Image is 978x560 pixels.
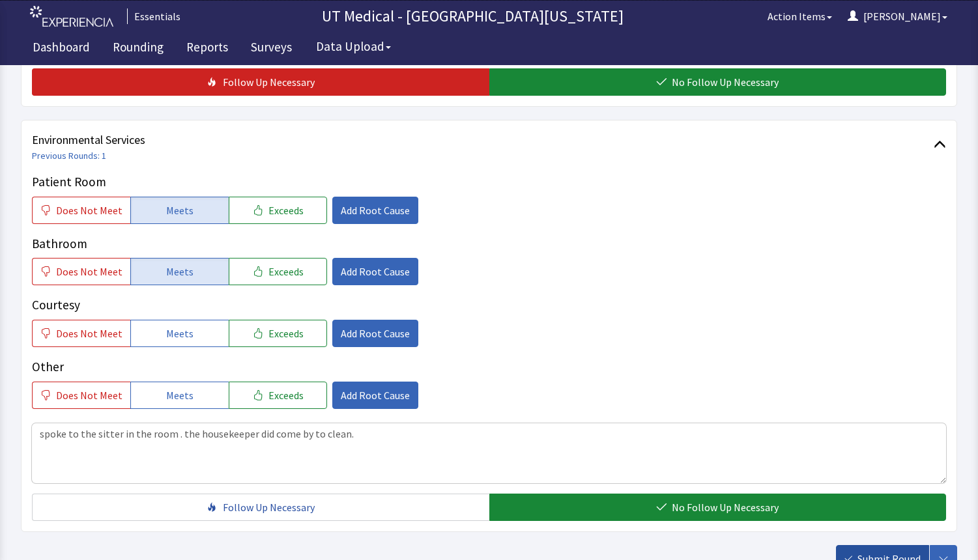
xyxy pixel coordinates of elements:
button: Add Root Cause [332,382,418,409]
span: Exceeds [268,387,304,403]
button: Does Not Meet [32,258,130,285]
button: Add Root Cause [332,258,418,285]
span: Does Not Meet [56,387,122,403]
span: No Follow Up Necessary [672,74,779,90]
span: Exceeds [268,326,304,341]
span: Add Root Cause [341,264,410,279]
button: Data Upload [308,35,399,59]
div: Essentials [127,8,180,24]
button: Does Not Meet [32,320,130,347]
p: UT Medical - [GEOGRAPHIC_DATA][US_STATE] [186,6,760,27]
a: Dashboard [23,33,100,65]
span: Follow Up Necessary [223,499,315,515]
a: Previous Rounds: 1 [32,150,106,161]
button: Exceeds [229,320,327,347]
button: Meets [130,258,229,285]
span: Add Root Cause [341,387,410,403]
img: experiencia_logo.png [30,6,113,27]
button: Action Items [760,3,840,29]
button: Follow Up Necessary [32,494,489,521]
span: Environmental Services [32,131,934,149]
button: Meets [130,382,229,409]
span: Meets [166,387,194,403]
button: [PERSON_NAME] [840,3,955,29]
button: Exceeds [229,382,327,409]
span: Meets [166,264,194,279]
button: No Follow Up Necessary [489,68,947,96]
button: Meets [130,197,229,224]
a: Reports [177,33,238,65]
button: Exceeds [229,197,327,224]
button: Add Root Cause [332,320,418,347]
span: Add Root Cause [341,326,410,341]
button: Meets [130,320,229,347]
button: Does Not Meet [32,197,130,224]
span: Meets [166,326,194,341]
button: Add Root Cause [332,197,418,224]
span: Does Not Meet [56,264,122,279]
span: No Follow Up Necessary [672,499,779,515]
span: Exceeds [268,264,304,279]
p: Courtesy [32,296,946,315]
span: Follow Up Necessary [223,74,315,90]
span: Does Not Meet [56,203,122,218]
a: Rounding [103,33,173,65]
p: Bathroom [32,234,946,253]
span: Meets [166,203,194,218]
span: Does Not Meet [56,326,122,341]
span: Add Root Cause [341,203,410,218]
p: Other [32,357,946,376]
button: No Follow Up Necessary [489,494,947,521]
button: Exceeds [229,258,327,285]
span: Exceeds [268,203,304,218]
button: Does Not Meet [32,382,130,409]
button: Follow Up Necessary [32,68,489,96]
a: Surveys [241,33,302,65]
p: Patient Room [32,173,946,191]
